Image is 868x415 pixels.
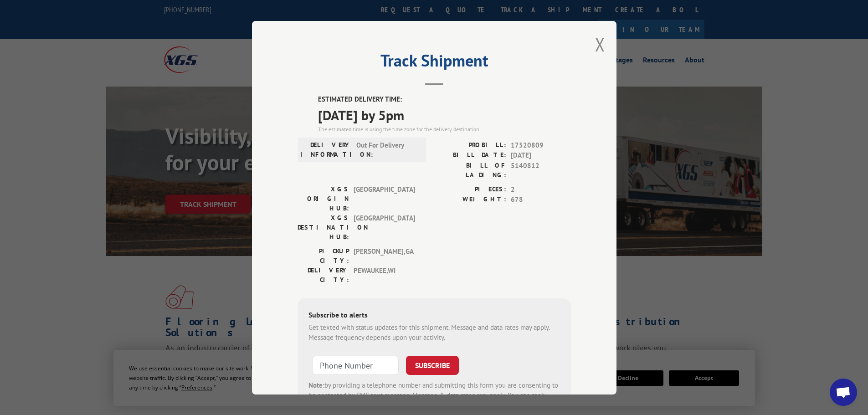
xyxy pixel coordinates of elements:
[318,104,571,125] span: [DATE] by 5pm
[434,160,506,179] label: BILL OF LADING:
[298,184,349,213] label: XGS ORIGIN HUB:
[354,246,415,265] span: [PERSON_NAME] , GA
[354,265,415,284] span: PEWAUKEE , WI
[434,140,506,150] label: PROBILL:
[434,184,506,195] label: PIECES:
[308,380,324,389] strong: Note:
[298,246,349,265] label: PICKUP CITY:
[595,32,605,56] button: Close modal
[298,54,571,72] h2: Track Shipment
[308,322,560,343] div: Get texted with status updates for this shipment. Message and data rates may apply. Message frequ...
[308,309,560,322] div: Subscribe to alerts
[406,355,459,374] button: SUBSCRIBE
[354,213,415,241] span: [GEOGRAPHIC_DATA]
[308,380,560,411] div: by providing a telephone number and submitting this form you are consenting to be contacted by SM...
[511,195,571,205] span: 678
[356,140,418,159] span: Out For Delivery
[300,140,352,159] label: DELIVERY INFORMATION:
[354,184,415,213] span: [GEOGRAPHIC_DATA]
[312,355,399,374] input: Phone Number
[434,150,506,161] label: BILL DATE:
[511,140,571,150] span: 17520809
[318,125,571,133] div: The estimated time is using the time zone for the delivery destination.
[511,184,571,195] span: 2
[298,213,349,241] label: XGS DESTINATION HUB:
[434,195,506,205] label: WEIGHT:
[511,160,571,179] span: 5140812
[298,265,349,284] label: DELIVERY CITY:
[830,379,857,406] a: Open chat
[318,94,571,105] label: ESTIMATED DELIVERY TIME:
[511,150,571,161] span: [DATE]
